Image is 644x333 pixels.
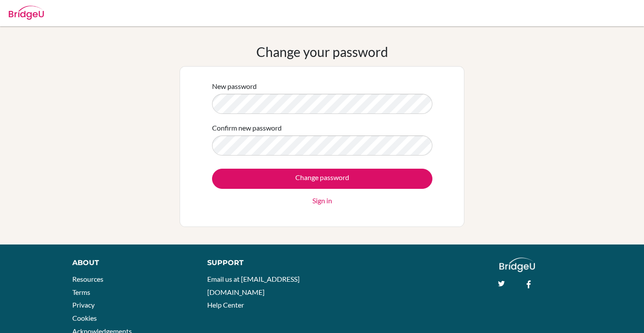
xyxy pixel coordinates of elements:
[207,275,300,296] a: Email us at [EMAIL_ADDRESS][DOMAIN_NAME]
[9,6,44,20] img: Bridge-U
[72,288,90,296] a: Terms
[212,81,257,92] label: New password
[72,314,97,322] a: Cookies
[312,195,332,206] a: Sign in
[212,169,432,189] input: Change password
[207,301,244,309] a: Help Center
[72,275,103,283] a: Resources
[212,123,282,133] label: Confirm new password
[499,258,535,272] img: logo_white@2x-f4f0deed5e89b7ecb1c2cc34c3e3d731f90f0f143d5ea2071677605dd97b5244.png
[72,258,188,268] div: About
[72,301,95,309] a: Privacy
[207,258,313,268] div: Support
[256,44,388,60] h1: Change your password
